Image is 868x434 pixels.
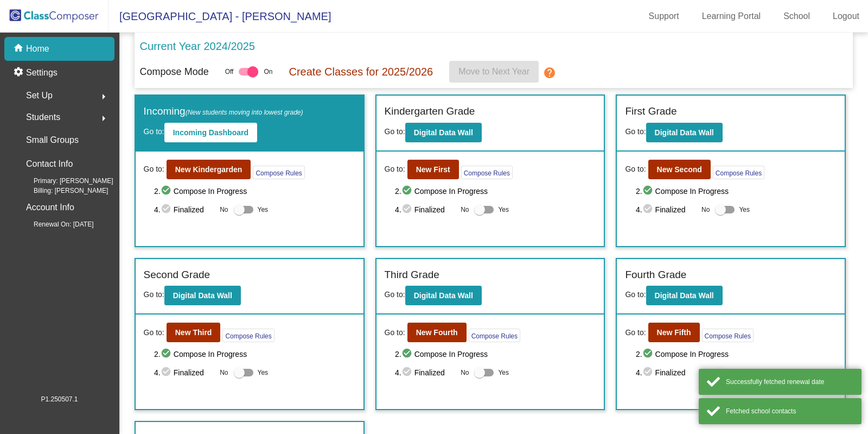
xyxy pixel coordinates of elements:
[26,200,74,215] p: Account Info
[167,160,251,179] button: New Kindergarden
[648,323,700,342] button: New Fifth
[175,328,212,337] b: New Third
[416,328,458,337] b: New Fourth
[401,203,414,216] mat-icon: check_circle
[461,205,469,215] span: No
[16,219,93,229] span: Renewal On: [DATE]
[289,64,433,80] p: Create Classes for 2025/2026
[13,66,26,79] mat-icon: settings
[458,67,529,76] span: Move to Next Year
[625,267,686,283] label: Fourth Grade
[636,185,837,198] span: 2. Compose In Progress
[253,166,304,179] button: Compose Rules
[701,205,710,215] span: No
[108,8,331,25] span: [GEOGRAPHIC_DATA] - [PERSON_NAME]
[164,286,241,305] button: Digital Data Wall
[739,366,750,379] span: Yes
[385,127,405,136] span: Go to:
[26,42,49,55] p: Home
[395,185,596,198] span: 2. Compose In Progress
[642,203,655,216] mat-icon: check_circle
[636,203,696,216] span: 4. Finalized
[16,176,113,186] span: Primary: [PERSON_NAME]
[258,203,269,216] span: Yes
[164,123,257,142] button: Incoming Dashboard
[414,128,473,137] b: Digital Data Wall
[461,368,469,378] span: No
[144,163,164,175] span: Go to:
[543,66,556,79] mat-icon: help
[258,366,269,379] span: Yes
[161,203,174,216] mat-icon: check_circle
[154,366,214,379] span: 4. Finalized
[385,163,405,175] span: Go to:
[26,133,79,148] p: Small Groups
[264,67,272,77] span: On
[97,90,110,103] mat-icon: arrow_right
[140,38,255,54] p: Current Year 2024/2025
[225,67,234,77] span: Off
[26,88,53,103] span: Set Up
[161,366,174,379] mat-icon: check_circle
[144,127,164,136] span: Go to:
[173,128,248,137] b: Incoming Dashboard
[702,329,754,342] button: Compose Rules
[657,165,702,174] b: New Second
[144,290,164,299] span: Go to:
[461,166,513,179] button: Compose Rules
[407,323,467,342] button: New Fourth
[657,328,691,337] b: New Fifth
[655,128,714,137] b: Digital Data Wall
[385,327,405,338] span: Go to:
[222,329,274,342] button: Compose Rules
[775,8,819,25] a: School
[26,66,58,79] p: Settings
[405,286,482,305] button: Digital Data Wall
[726,406,853,416] div: Fetched school contacts
[16,186,108,196] span: Billing: [PERSON_NAME]
[220,368,228,378] span: No
[498,203,509,216] span: Yes
[385,267,439,283] label: Third Grade
[625,163,646,175] span: Go to:
[173,291,232,300] b: Digital Data Wall
[642,348,655,361] mat-icon: check_circle
[646,286,723,305] button: Digital Data Wall
[154,203,214,216] span: 4. Finalized
[186,109,303,116] span: (New students moving into lowest grade)
[625,104,676,119] label: First Grade
[13,42,26,55] mat-icon: home
[167,323,221,342] button: New Third
[401,185,414,198] mat-icon: check_circle
[646,123,723,142] button: Digital Data Wall
[414,291,473,300] b: Digital Data Wall
[625,127,646,136] span: Go to:
[636,348,837,361] span: 2. Compose In Progress
[739,203,750,216] span: Yes
[693,8,770,25] a: Learning Portal
[449,61,539,83] button: Move to Next Year
[642,185,655,198] mat-icon: check_circle
[161,185,174,198] mat-icon: check_circle
[395,203,455,216] span: 4. Finalized
[498,366,509,379] span: Yes
[161,348,174,361] mat-icon: check_circle
[97,112,110,125] mat-icon: arrow_right
[144,267,210,283] label: Second Grade
[144,327,164,338] span: Go to:
[701,368,710,378] span: No
[824,8,868,25] a: Logout
[713,166,764,179] button: Compose Rules
[416,165,450,174] b: New First
[625,327,646,338] span: Go to:
[401,348,414,361] mat-icon: check_circle
[144,104,303,119] label: Incoming
[642,366,655,379] mat-icon: check_circle
[154,348,355,361] span: 2. Compose In Progress
[26,110,60,125] span: Students
[385,104,475,119] label: Kindergarten Grade
[154,185,355,198] span: 2. Compose In Progress
[140,65,209,79] p: Compose Mode
[726,377,853,387] div: Successfully fetched renewal date
[220,205,228,215] span: No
